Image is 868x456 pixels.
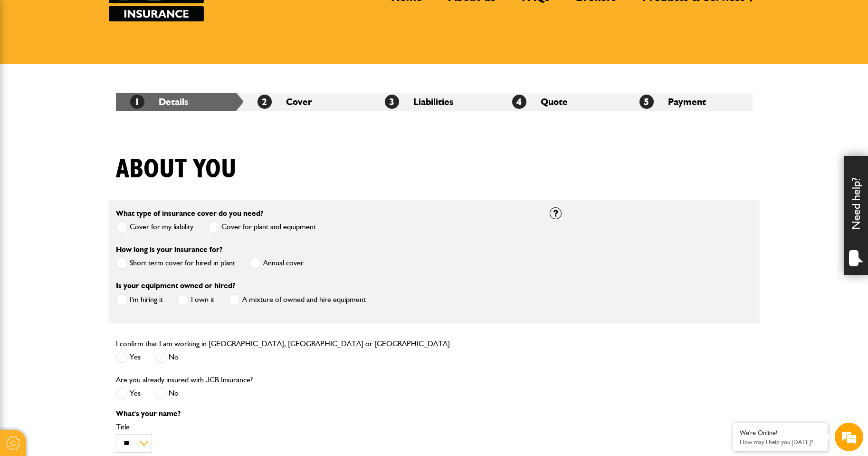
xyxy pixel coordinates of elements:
span: 2 [258,95,272,109]
label: No [155,388,179,399]
p: How may I help you today? [740,438,820,446]
div: We're Online! [740,429,820,437]
span: 4 [512,95,526,109]
li: Quote [498,93,625,111]
li: Cover [243,93,371,111]
span: 1 [130,95,144,109]
li: Payment [625,93,753,111]
span: 3 [385,95,399,109]
h1: About you [116,154,237,185]
label: How long is your insurance for? [116,246,222,253]
label: Cover for my liability [116,221,193,233]
label: Title [116,423,535,431]
li: Liabilities [371,93,498,111]
div: Need help? [844,156,868,275]
label: No [155,351,179,363]
label: Is your equipment owned or hired? [116,282,235,290]
label: I confirm that I am working in [GEOGRAPHIC_DATA], [GEOGRAPHIC_DATA] or [GEOGRAPHIC_DATA] [116,340,450,348]
label: What type of insurance cover do you need? [116,210,263,217]
span: 5 [639,95,654,109]
label: Yes [116,351,141,363]
label: Are you already insured with JCB Insurance? [116,376,253,384]
label: Yes [116,388,141,399]
label: A mixture of owned and hire equipment [229,294,366,306]
label: I'm hiring it [116,294,163,306]
li: Details [116,93,243,111]
label: Cover for plant and equipment [208,221,316,233]
label: I own it [177,294,214,306]
p: What's your name? [116,410,535,417]
label: Annual cover [249,257,304,269]
label: Short term cover for hired in plant [116,257,235,269]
